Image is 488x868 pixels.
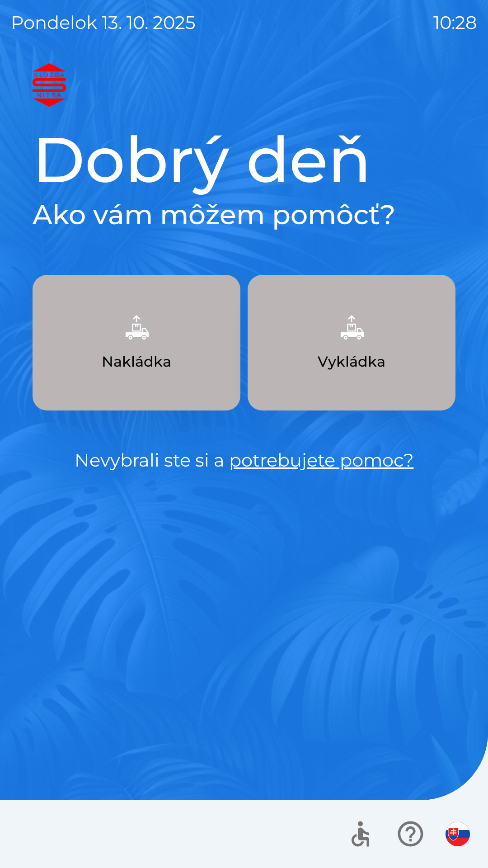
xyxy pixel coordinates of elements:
p: Vykládka [318,351,385,373]
h1: Dobrý deň [33,121,455,198]
button: Vykládka [248,275,455,410]
img: 6e47bb1a-0e3d-42fb-b293-4c1d94981b35.png [332,307,371,347]
p: Nevybrali ste si a [33,447,455,474]
img: sk flag [446,822,470,846]
p: 10:28 [433,9,477,36]
h2: Ako vám môžem pomôcť? [33,198,455,231]
button: Nakládka [33,275,240,410]
p: pondelok 13. 10. 2025 [11,9,196,36]
p: Nakládka [102,351,171,373]
a: potrebujete pomoc? [229,449,414,471]
img: Logo [33,63,455,107]
img: 9957f61b-5a77-4cda-b04a-829d24c9f37e.png [117,307,156,347]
